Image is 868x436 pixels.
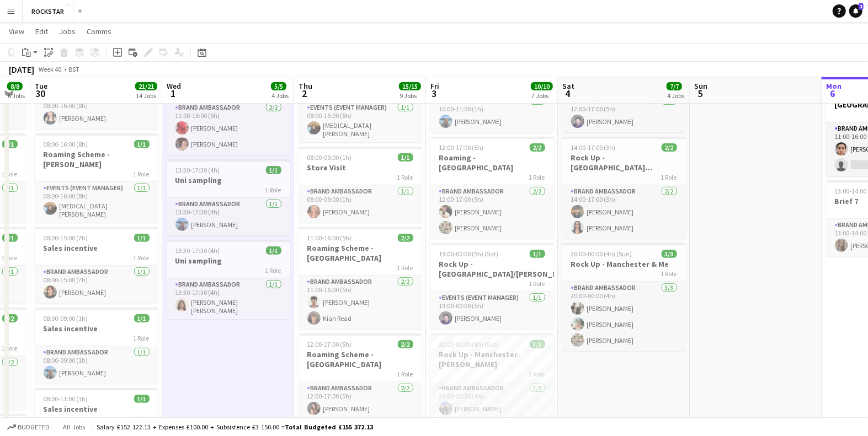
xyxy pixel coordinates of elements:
span: 1 [859,3,864,10]
app-card-role: Brand Ambassador2/212:00-17:00 (5h)[PERSON_NAME][PERSON_NAME] [299,382,422,435]
app-job-card: 20:00-00:00 (4h) (Sun)3/3Rock Up - Manchester & Me1 RoleBrand Ambassador3/320:00-00:00 (4h)[PERSO... [562,243,686,351]
span: 2/2 [662,143,677,152]
span: 1 Role [265,186,281,194]
span: 08:00-15:00 (7h) [44,234,88,242]
app-card-role: Brand Ambassador2/211:00-16:00 (5h)[PERSON_NAME]Kian Read [299,276,422,329]
h3: Sales incentive [35,324,158,333]
span: 13:30-17:30 (4h) [175,246,220,255]
span: 1 Role [134,170,150,178]
app-job-card: 12:00-17:00 (5h)2/2Roaming Scheme - [GEOGRAPHIC_DATA]1 RoleBrand Ambassador2/212:00-17:00 (5h)[PE... [299,333,422,435]
span: 1 Role [661,173,677,181]
div: 08:00-09:00 (1h)1/1Sales incentive1 RoleBrand Ambassador1/108:00-09:00 (1h)[PERSON_NAME] [35,308,158,384]
span: 1/1 [134,234,150,242]
app-card-role: Brand Ambassador1/108:00-09:00 (1h)[PERSON_NAME] [35,346,158,384]
span: 1/1 [266,246,281,255]
span: 12:00-17:00 (5h) [307,340,352,348]
span: 11:00-16:00 (5h) [307,234,352,242]
span: 1/1 [530,250,545,258]
app-card-role: Brand Ambassador2/212:00-17:00 (5h)[PERSON_NAME][PERSON_NAME] [430,185,554,239]
span: 1 Role [529,173,545,181]
app-card-role: Brand Ambassador1/113:30-17:30 (4h)[PERSON_NAME] [PERSON_NAME] [167,278,290,319]
span: 1 Role [2,344,18,352]
span: 1 Role [265,266,281,274]
span: 8/8 [7,82,23,90]
div: 4 Jobs [271,91,289,100]
span: Total Budgeted £155 372.13 [285,423,373,431]
span: 14:00-17:00 (3h) [571,143,616,152]
span: 1 Role [134,334,150,342]
app-job-card: 11:00-16:00 (5h)2/2Roaming Scheme - [GEOGRAPHIC_DATA]1 RoleBrand Ambassador2/211:00-16:00 (5h)[PE... [299,227,422,329]
span: 2/2 [2,314,18,322]
span: 08:00-09:00 (1h) [307,153,352,162]
span: 2/2 [398,234,413,242]
span: 1 Role [397,370,413,378]
span: Sun [694,81,707,91]
span: 3/3 [662,250,677,258]
span: 30 [33,87,47,100]
div: 13:30-17:30 (4h)1/1Uni sampling1 RoleBrand Ambassador1/113:30-17:30 (4h)[PERSON_NAME] [PERSON_NAME] [167,240,290,319]
span: 1/1 [134,395,150,403]
span: 3 [429,87,439,100]
span: 1 Role [2,170,18,178]
div: [DATE] [9,64,34,75]
app-job-card: 08:00-09:00 (1h)1/1Store Visit1 RoleBrand Ambassador1/108:00-09:00 (1h)[PERSON_NAME] [299,147,422,223]
div: 14:00-17:00 (3h)2/2Rock Up - [GEOGRAPHIC_DATA] Teletech1 RoleBrand Ambassador2/214:00-17:00 (3h)[... [562,137,686,239]
div: 6 Jobs [8,91,25,100]
span: Budgeted [18,423,50,431]
app-job-card: 13:30-17:30 (4h)1/1Uni sampling1 RoleBrand Ambassador1/113:30-17:30 (4h)[PERSON_NAME] [167,159,290,235]
span: View [9,26,24,36]
a: Jobs [55,24,80,39]
app-card-role: Events (Event Manager)1/119:00-00:00 (5h)[PERSON_NAME] [430,292,554,329]
span: 1/1 [2,234,18,242]
h3: Roaming - [GEOGRAPHIC_DATA] [430,153,554,173]
h3: Sales incentive [35,243,158,253]
a: Edit [31,24,52,39]
span: 1 Role [397,173,413,181]
span: 2/2 [398,340,413,348]
span: 1 Role [529,370,545,378]
span: 7/7 [667,82,682,90]
span: 21/21 [135,82,157,90]
span: Edit [35,26,48,36]
span: 1 [165,87,181,100]
div: BST [68,65,79,73]
span: 1 Role [661,270,677,278]
span: 1 Role [134,415,150,423]
app-card-role: Events (Event Manager)1/108:00-16:00 (8h)[MEDICAL_DATA][PERSON_NAME] [35,182,158,223]
span: Fri [430,81,439,91]
app-card-role: Events (Event Manager)1/108:00-16:00 (8h)[PERSON_NAME] [35,91,158,129]
a: 1 [849,4,862,18]
h3: Rock Up - Manchester [PERSON_NAME] [430,349,554,369]
app-card-role: Brand Ambassador1/108:00-15:00 (7h)[PERSON_NAME] [35,266,158,303]
span: 08:00-11:00 (3h) [44,395,88,403]
h3: Uni sampling [167,256,290,266]
app-card-role: Brand Ambassador3/320:00-00:00 (4h)[PERSON_NAME][PERSON_NAME][PERSON_NAME] [562,282,686,351]
span: Week 40 [36,65,64,73]
span: Jobs [59,26,76,36]
h3: Roaming Scheme - [PERSON_NAME] [35,149,158,169]
app-card-role: Brand Ambassador2/211:00-16:00 (5h)[PERSON_NAME][PERSON_NAME] [167,101,290,155]
app-job-card: 19:00-00:00 (5h) (Sat)1/1Rock Up - [GEOGRAPHIC_DATA]/[PERSON_NAME]1 RoleEvents (Event Manager)1/1... [430,243,554,329]
span: 08:00-09:00 (1h) [44,314,88,322]
div: Salary £152 122.13 + Expenses £100.00 + Subsistence £3 150.00 = [97,423,373,431]
span: 20:00-00:00 (4h) (Sat) [439,340,499,348]
span: 13:30-17:30 (4h) [175,166,220,174]
span: Tue [35,81,47,91]
app-job-card: 08:00-16:00 (8h)1/1Roaming Scheme - [PERSON_NAME]1 RoleEvents (Event Manager)1/108:00-16:00 (8h)[... [35,133,158,223]
span: 15/15 [399,82,421,90]
app-job-card: 08:00-15:00 (7h)1/1Sales incentive1 RoleBrand Ambassador1/108:00-15:00 (7h)[PERSON_NAME] [35,227,158,303]
h3: Rock Up - [GEOGRAPHIC_DATA] Teletech [562,153,686,173]
app-job-card: 12:00-17:00 (5h)2/2Roaming - [GEOGRAPHIC_DATA]1 RoleBrand Ambassador2/212:00-17:00 (5h)[PERSON_NA... [430,137,554,239]
span: 5/5 [271,82,286,90]
span: 1 Role [397,263,413,272]
div: 9 Jobs [400,91,420,100]
span: 5 [693,87,707,100]
span: 1/1 [134,140,150,148]
span: 10/10 [531,82,553,90]
h3: Sales incentive [35,404,158,414]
